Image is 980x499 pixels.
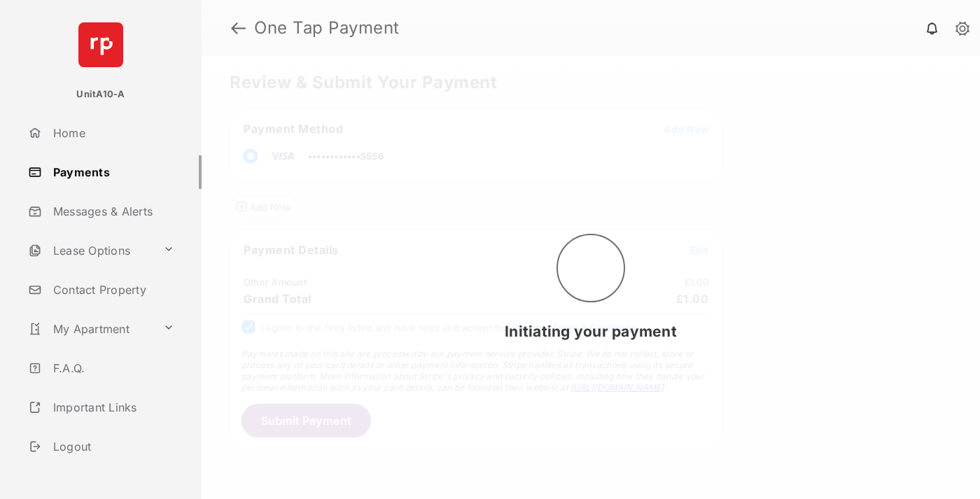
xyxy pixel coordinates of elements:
a: Contact Property [22,273,202,307]
a: My Apartment [22,312,157,346]
span: Initiating your payment [505,323,677,340]
p: UnitA10-A [76,87,125,101]
a: Home [22,116,202,150]
img: svg+xml;base64,PHN2ZyB4bWxucz0iaHR0cDovL3d3dy53My5vcmcvMjAwMC9zdmciIHdpZHRoPSI2NCIgaGVpZ2h0PSI2NC... [78,22,123,67]
a: Important Links [22,391,180,424]
a: Payments [22,155,202,189]
a: Lease Options [22,234,157,267]
a: Messages & Alerts [22,195,202,228]
a: F.A.Q. [22,351,202,385]
a: Logout [22,430,202,463]
strong: One Tap Payment [254,20,400,36]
